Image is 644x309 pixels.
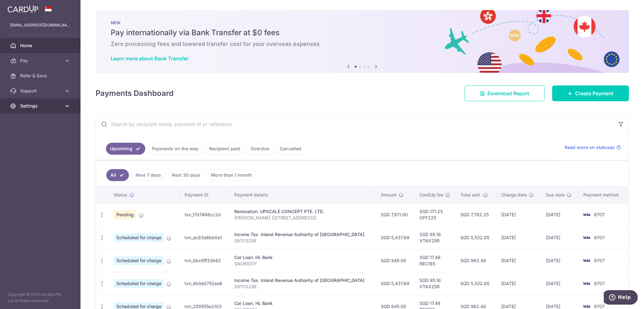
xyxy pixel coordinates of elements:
[10,22,70,28] p: [EMAIL_ADDRESS][DOMAIN_NAME]
[205,143,244,155] a: Recipient paid
[414,203,455,226] td: SGD 171.25 OFF225
[604,290,638,306] iframe: Opens a widget where you can find more information
[114,233,164,242] span: Scheduled for charge
[114,256,164,265] span: Scheduled for charge
[376,226,414,249] td: SGD 5,437.69
[376,249,414,272] td: SGD 945.00
[111,40,614,48] h6: Zero processing fees and lowered transfer cost for your overseas expenses
[229,187,376,203] th: Payment details
[414,226,455,249] td: SGD 95.16 VTAX25R
[594,212,605,217] span: 9707
[234,261,371,267] p: SNU6931Y
[14,4,27,10] span: Help
[496,226,541,249] td: [DATE]
[376,272,414,295] td: SGD 5,437.69
[460,192,481,198] span: Total amt.
[376,203,414,226] td: SGD 7,611.00
[414,272,455,295] td: SGD 95.16 VTAX25R
[455,272,496,295] td: SGD 5,532.85
[580,234,593,241] img: Bank Card
[234,215,371,221] p: [PERSON_NAME] ([STREET_ADDRESS])
[234,277,371,284] div: Income Tax. Inland Revenue Authority of [GEOGRAPHIC_DATA]
[594,281,605,286] span: 9707
[114,192,127,198] span: Status
[464,86,545,101] a: Download Report
[20,58,62,64] span: Pay
[381,192,397,198] span: Amount
[580,257,593,264] img: Bank Card
[541,272,578,295] td: [DATE]
[8,5,38,13] img: CardUp
[111,20,614,25] p: NEW
[106,143,145,155] a: Upcoming
[594,258,605,263] span: 9707
[578,187,628,203] th: Payment method
[180,272,230,295] td: txn_4b0e0752ee6
[455,226,496,249] td: SGD 5,532.85
[180,249,230,272] td: txn_bbc6ff33b82
[541,249,578,272] td: [DATE]
[111,28,614,38] h5: Pay internationally via Bank Transfer at $0 fees
[247,143,273,155] a: Overdue
[114,279,164,288] span: Scheduled for charge
[111,55,188,62] a: Learn more about Bank Transfer
[234,231,371,238] div: Income Tax. Inland Revenue Authority of [GEOGRAPHIC_DATA]
[234,284,371,290] p: S9111329E
[20,42,62,49] span: Home
[20,88,62,94] span: Support
[234,300,371,306] div: Car Loan. HL Bank
[96,114,613,134] input: Search by recipient name, payment id or reference
[96,88,174,99] h4: Payments Dashboard
[594,235,605,240] span: 9707
[234,254,371,261] div: Car Loan. HL Bank
[541,226,578,249] td: [DATE]
[501,192,527,198] span: Charge date
[575,90,613,97] span: Create Payment
[180,203,230,226] td: txn_17d7498cc2d
[496,272,541,295] td: [DATE]
[414,249,455,272] td: SGD 17.48 REC185
[276,143,305,155] a: Cancelled
[114,210,136,219] span: Pending
[168,169,204,181] a: Next 30 days
[487,90,529,97] span: Download Report
[496,249,541,272] td: [DATE]
[552,86,629,101] a: Create Payment
[96,10,629,73] img: Bank transfer banner
[180,187,230,203] th: Payment ID
[131,169,165,181] a: Next 7 days
[546,192,565,198] span: Due date
[455,203,496,226] td: SGD 7,782.25
[180,226,230,249] td: txn_ec83e6bb0e1
[496,203,541,226] td: [DATE]
[148,143,203,155] a: Payments on the way
[207,169,256,181] a: More than 1 month
[565,144,615,151] span: Read more on statuses
[106,169,129,181] a: All
[565,144,621,151] a: Read more on statuses
[20,103,62,109] span: Settings
[234,238,371,244] p: S9111329E
[580,280,593,287] img: Bank Card
[419,192,443,198] span: CardUp fee
[234,208,371,215] div: Renovation. UPSCALE CONCEPT PTE. LTD.
[541,203,578,226] td: [DATE]
[455,249,496,272] td: SGD 962.48
[594,304,605,309] span: 9707
[20,73,62,79] span: Refer & Save
[580,211,593,218] img: Bank Card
